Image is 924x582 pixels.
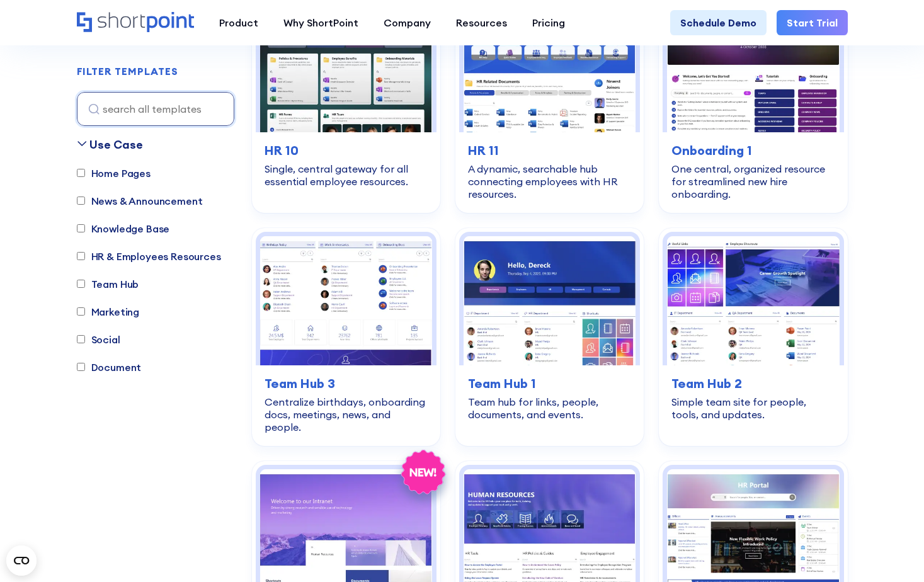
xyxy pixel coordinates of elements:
input: Team Hub [77,280,85,288]
input: Document [77,363,85,372]
iframe: Chat Widget [861,522,924,582]
div: Resources [456,15,507,30]
label: HR & Employees Resources [77,249,221,264]
img: Team Hub 3 – SharePoint Team Site Template: Centralize birthdays, onboarding docs, meetings, news... [260,236,432,365]
div: Simple team site for people, tools, and updates. [671,396,835,421]
div: One central, organized resource for streamlined new hire onboarding. [671,163,835,200]
div: Product [219,15,258,30]
label: Social [77,332,120,347]
a: Why ShortPoint [271,10,371,35]
input: Marketing [77,308,85,316]
div: FILTER TEMPLATES [77,67,178,77]
input: Home Pages [77,169,85,178]
input: HR & Employees Resources [77,253,85,261]
div: Single, central gateway for all essential employee resources. [265,163,428,188]
input: search all templates [77,92,234,126]
a: Team Hub 3 – SharePoint Team Site Template: Centralize birthdays, onboarding docs, meetings, news... [252,228,440,446]
a: Pricing [520,10,578,35]
img: Team Hub 2 – SharePoint Template Team Site: Simple team site for people, tools, and updates. [667,236,839,365]
a: Product [207,10,271,35]
div: Company [384,15,431,30]
h3: Team Hub 2 [671,374,835,393]
a: Team Hub 1 – SharePoint Online Modern Team Site Template: Team hub for links, people, documents, ... [455,228,644,446]
div: Team hub for links, people, documents, and events. [468,396,631,421]
label: Document [77,360,142,375]
a: Team Hub 2 – SharePoint Template Team Site: Simple team site for people, tools, and updates.Team ... [659,228,847,446]
img: Team Hub 1 – SharePoint Online Modern Team Site Template: Team hub for links, people, documents, ... [464,236,636,365]
h3: HR 11 [468,141,631,160]
label: News & Announcement [77,193,203,208]
input: Knowledge Base [77,225,85,233]
a: Home [77,12,194,33]
h3: Team Hub 3 [265,374,428,393]
img: HR 10 – HR Intranet Page: Single, central gateway for all essential employee resources. [260,3,432,132]
label: Marketing [77,304,140,319]
input: Social [77,336,85,344]
label: Knowledge Base [77,221,170,236]
div: Centralize birthdays, onboarding docs, meetings, news, and people. [265,396,428,433]
div: Use Case [89,136,143,153]
h3: Team Hub 1 [468,374,631,393]
a: Company [371,10,443,35]
h3: HR 10 [265,141,428,160]
input: News & Announcement [77,197,85,205]
div: Pricing [532,15,565,30]
div: A dynamic, searchable hub connecting employees with HR resources. [468,163,631,200]
label: Team Hub [77,277,139,292]
a: Schedule Demo [670,10,767,35]
div: Why ShortPoint [283,15,358,30]
button: Open CMP widget [6,545,37,576]
label: Home Pages [77,166,151,181]
a: Start Trial [777,10,848,35]
img: HR 11 – Human Resources Website Template: A dynamic, searchable hub connecting employees with HR ... [464,3,636,132]
a: Resources [443,10,520,35]
h3: Onboarding 1 [671,141,835,160]
img: Onboarding 1 – SharePoint Onboarding Template: One central, organized resource for streamlined ne... [667,3,839,132]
